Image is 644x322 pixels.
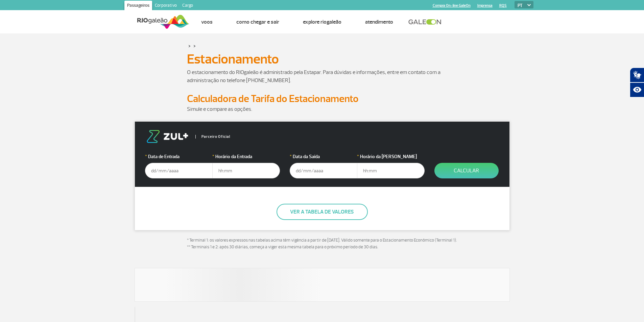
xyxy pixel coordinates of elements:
a: Cargo [180,1,196,11]
button: Ver a tabela de valores [277,204,368,220]
input: dd/mm/aaaa [290,163,357,178]
a: Explore RIOgaleão [303,19,341,25]
input: hh:mm [212,163,280,178]
label: Data de Entrada [145,153,213,160]
img: logo-zul.png [145,130,190,143]
button: Calcular [434,163,499,178]
a: Voos [201,19,213,25]
a: Corporativo [152,1,180,11]
a: Passageiros [124,1,152,11]
p: O estacionamento do RIOgaleão é administrado pela Estapar. Para dúvidas e informações, entre em c... [187,68,457,84]
a: Compra On-line GaleOn [433,3,471,8]
h1: Estacionamento [187,53,457,65]
a: Atendimento [365,19,393,25]
label: Horário da Entrada [212,153,280,160]
div: Plugin de acessibilidade da Hand Talk. [630,68,644,97]
button: Abrir recursos assistivos. [630,82,644,97]
a: > [193,42,196,50]
label: Data da Saída [290,153,357,160]
input: hh:mm [357,163,425,178]
a: Imprensa [477,3,493,8]
p: * Terminal 1: os valores expressos nas tabelas acima têm vigência a partir de [DATE]. Válido some... [187,237,457,250]
a: RQS [499,3,507,8]
a: > [188,42,191,50]
input: dd/mm/aaaa [145,163,213,178]
button: Abrir tradutor de língua de sinais. [630,68,644,82]
label: Horário da [PERSON_NAME] [357,153,425,160]
a: Como chegar e sair [236,19,279,25]
span: Parceiro Oficial [195,135,230,139]
h2: Calculadora de Tarifa do Estacionamento [187,93,457,105]
p: Simule e compare as opções. [187,105,457,113]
